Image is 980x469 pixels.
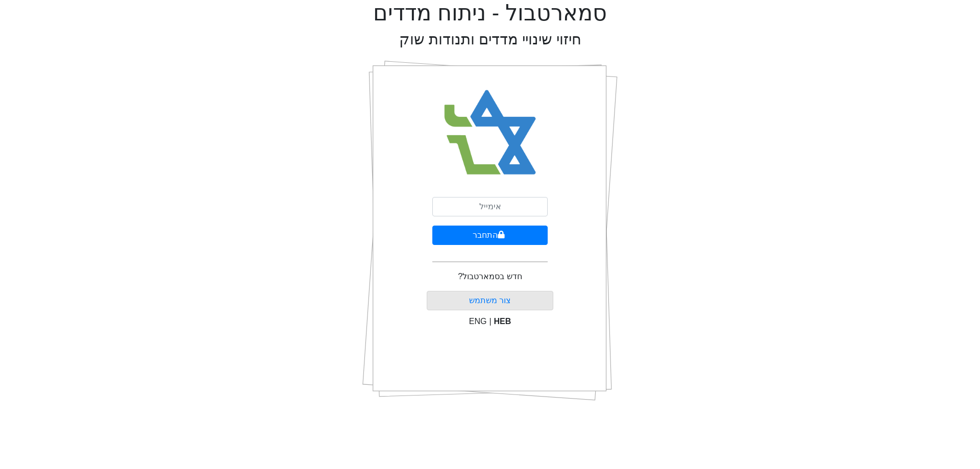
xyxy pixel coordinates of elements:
[469,296,511,305] a: צור משתמש
[435,77,546,189] img: Smart Bull
[494,317,511,326] span: HEB
[458,270,522,283] p: חדש בסמארטבול?
[399,31,581,48] h2: חיזוי שינויי מדדים ותנודות שוק
[432,226,548,245] button: התחבר
[427,291,554,310] button: צור משתמש
[489,317,491,326] span: |
[432,197,548,216] input: אימייל
[469,317,487,326] span: ENG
